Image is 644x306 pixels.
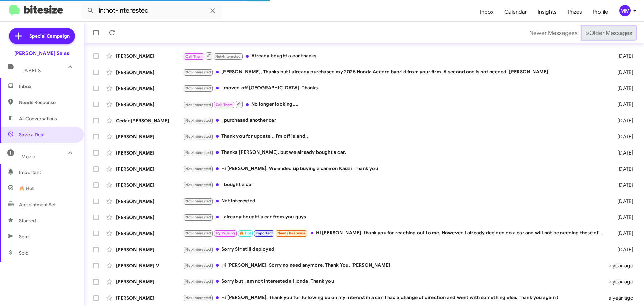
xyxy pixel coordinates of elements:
[9,28,75,44] a: Special Campaign
[183,117,606,124] div: I purchased another car
[582,26,636,40] button: Next
[19,169,76,176] span: Important
[183,278,606,286] div: Sorry but I am not interested a Honda. Thank you
[116,166,183,172] div: [PERSON_NAME]
[29,33,70,39] span: Special Campaign
[21,68,41,74] span: Labels
[116,182,183,188] div: [PERSON_NAME]
[606,117,639,124] div: [DATE]
[116,198,183,205] div: [PERSON_NAME]
[606,246,639,253] div: [DATE]
[606,101,639,108] div: [DATE]
[606,69,639,76] div: [DATE]
[183,181,606,189] div: I bought a car
[606,53,639,59] div: [DATE]
[499,2,532,22] a: Calendar
[19,131,44,138] span: Save a Deal
[19,83,76,90] span: Inbox
[606,166,639,172] div: [DATE]
[21,154,35,160] span: More
[116,117,183,124] div: Cedar [PERSON_NAME]
[185,215,211,219] span: Not-Interested
[526,26,636,40] nav: Page navigation example
[183,149,606,157] div: Thanks [PERSON_NAME], but we already bought a car.
[183,84,606,92] div: I moved off [GEOGRAPHIC_DATA]. Thanks.
[19,233,29,240] span: Sent
[586,29,589,37] span: »
[116,278,183,285] div: [PERSON_NAME]
[532,2,562,22] a: Insights
[81,3,222,19] input: Search
[14,50,69,57] div: [PERSON_NAME] Sales
[185,296,211,300] span: Not-Interested
[606,198,639,205] div: [DATE]
[185,86,211,90] span: Not-Interested
[185,103,211,107] span: Not-Interested
[185,183,211,187] span: Not-Interested
[613,5,637,16] button: MM
[562,2,587,22] a: Prizes
[529,29,574,37] span: Newer Messages
[606,230,639,237] div: [DATE]
[116,262,183,269] div: [PERSON_NAME]-V
[19,250,29,256] span: Sold
[185,279,211,284] span: Not-Interested
[606,214,639,221] div: [DATE]
[525,26,582,40] button: Previous
[185,263,211,268] span: Not-Interested
[183,246,606,253] div: Sorry Sir still deployed
[185,231,211,235] span: Not-Interested
[183,68,606,76] div: [PERSON_NAME], Thanks but I already purchased my 2025 Honda Accord hybrid from your firm. A secon...
[116,246,183,253] div: [PERSON_NAME]
[185,150,211,155] span: Not-Interested
[183,229,606,237] div: Hi [PERSON_NAME], thank you for reaching out to me. However, I already decided on a car and will ...
[185,167,211,171] span: Not-Interested
[185,70,211,74] span: Not-Interested
[587,2,613,22] a: Profile
[216,103,233,107] span: Call Them
[19,201,56,208] span: Appointment Set
[116,53,183,59] div: [PERSON_NAME]
[606,149,639,156] div: [DATE]
[606,133,639,140] div: [DATE]
[19,115,57,122] span: All Conversations
[19,99,76,106] span: Needs Response
[277,231,306,235] span: Needs Response
[19,217,36,224] span: Starred
[606,278,639,285] div: a year ago
[183,197,606,205] div: Not interested
[574,29,578,37] span: «
[475,2,499,22] a: Inbox
[619,5,631,16] div: MM
[116,230,183,237] div: [PERSON_NAME]
[183,165,606,173] div: Hi [PERSON_NAME], We ended up buying a care on Kauai. Thank you
[185,118,211,123] span: Not-Interested
[216,231,235,235] span: Try Pausing
[606,295,639,301] div: a year ago
[183,133,606,140] div: Thank you for update... I'm off island..
[183,100,606,108] div: No longer looking....
[185,247,211,252] span: Not-Interested
[116,133,183,140] div: [PERSON_NAME]
[256,231,273,235] span: Important
[185,54,203,59] span: Call Them
[606,182,639,188] div: [DATE]
[183,52,606,60] div: Already bought a car thanks.
[116,69,183,76] div: [PERSON_NAME]
[116,101,183,108] div: [PERSON_NAME]
[183,213,606,221] div: I already bought a car from you guys
[185,199,211,203] span: Not-Interested
[19,185,34,192] span: 🔥 Hot
[239,231,251,235] span: 🔥 Hot
[116,295,183,301] div: [PERSON_NAME]
[183,294,606,302] div: Hi [PERSON_NAME], Thank you for following up on my interest in a car. I had a change of direction...
[116,149,183,156] div: [PERSON_NAME]
[589,29,632,37] span: Older Messages
[606,262,639,269] div: a year ago
[116,85,183,92] div: [PERSON_NAME]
